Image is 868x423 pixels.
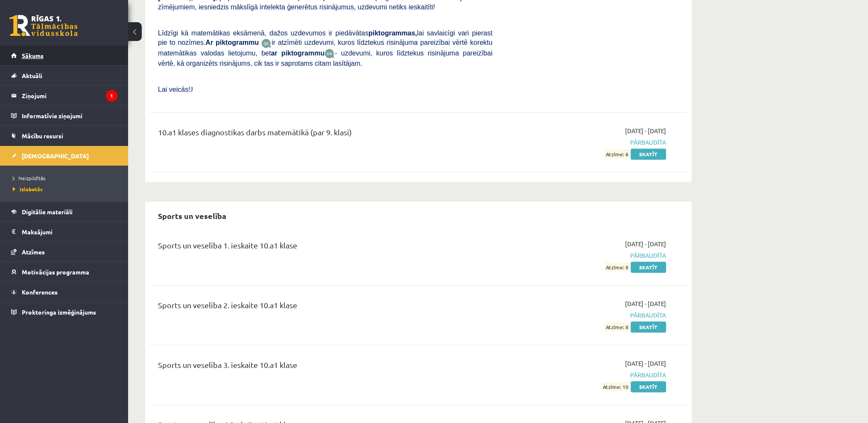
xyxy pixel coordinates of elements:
span: [DATE] - [DATE] [625,126,666,135]
div: Sports un veselība 3. ieskaite 10.a1 klase [158,359,492,375]
a: Atzīmes [11,242,117,262]
span: Aktuāli [22,72,42,79]
div: Sports un veselība 2. ieskaite 10.a1 klase [158,299,492,315]
span: ir atzīmēti uzdevumi, kuros līdztekus risinājuma pareizībai vērtē korektu matemātikas valodas lie... [158,39,492,56]
b: ar piktogrammu [271,50,324,57]
span: Konferences [22,288,58,296]
a: Mācību resursi [11,126,117,146]
span: Pārbaudīta [505,138,666,147]
span: Pārbaudīta [505,251,666,260]
span: Sākums [22,52,44,59]
a: [DEMOGRAPHIC_DATA] [11,146,117,166]
img: wKvN42sLe3LLwAAAABJRU5ErkJggg== [324,49,335,58]
img: JfuEzvunn4EvwAAAAASUVORK5CYII= [261,38,272,48]
span: - uzdevumi, kuros līdztekus risinājuma pareizībai vērtē, kā organizēts risinājums, cik tas ir sap... [158,50,492,67]
span: Neizpildītās [13,175,45,181]
span: Atzīme: 8 [605,322,629,331]
a: Skatīt [631,149,666,160]
b: Ar piktogrammu [205,39,259,46]
b: piktogrammas, [368,29,417,37]
a: Rīgas 1. Tālmācības vidusskola [9,15,78,36]
legend: Maksājumi [22,222,117,242]
span: J [190,86,193,93]
legend: Informatīvie ziņojumi [22,106,117,125]
span: Pārbaudīta [505,311,666,320]
span: Atzīmes [22,248,45,256]
span: Līdzīgi kā matemātikas eksāmenā, dažos uzdevumos ir piedāvātas lai savlaicīgi vari pierast pie to... [158,29,492,46]
span: [DATE] - [DATE] [625,299,666,308]
span: Atzīme: 6 [605,149,629,158]
div: Sports un veselība 1. ieskaite 10.a1 klase [158,239,492,255]
span: Izlabotās [13,186,43,193]
span: Lai veicās! [158,86,190,93]
a: Skatīt [631,321,666,333]
div: 10.a1 klases diagnostikas darbs matemātikā (par 9. klasi) [158,126,492,142]
span: [DATE] - [DATE] [625,359,666,368]
a: Digitālie materiāli [11,202,117,222]
span: [DEMOGRAPHIC_DATA] [22,152,89,160]
span: Atzīme: 10 [602,382,629,391]
legend: Ziņojumi [22,86,117,105]
a: Skatīt [631,262,666,273]
span: Motivācijas programma [22,268,89,276]
a: Aktuāli [11,66,117,85]
a: Izlabotās [13,185,120,193]
a: Skatīt [631,381,666,392]
span: [DATE] - [DATE] [625,239,666,248]
span: Mācību resursi [22,132,63,140]
span: Proktoringa izmēģinājums [22,308,96,316]
a: Konferences [11,282,117,302]
a: Informatīvie ziņojumi [11,106,117,125]
a: Neizpildītās [13,174,120,182]
a: Maksājumi [11,222,117,242]
h2: Sports un veselība [149,206,235,226]
span: Pārbaudīta [505,370,666,379]
a: Ziņojumi1 [11,86,117,105]
span: Digitālie materiāli [22,208,73,216]
span: Atzīme: 8 [605,263,629,271]
a: Sākums [11,46,117,65]
a: Proktoringa izmēģinājums [11,302,117,322]
i: 1 [106,90,117,102]
a: Motivācijas programma [11,262,117,282]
